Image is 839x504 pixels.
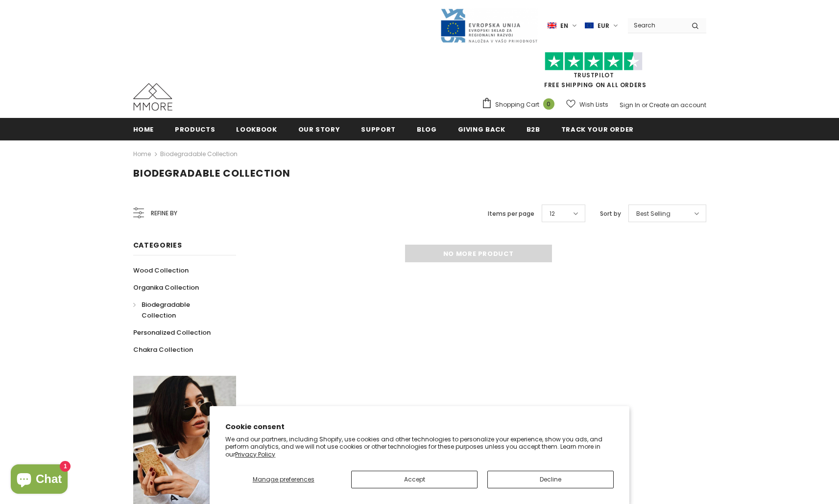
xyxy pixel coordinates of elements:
[298,125,340,134] span: Our Story
[133,345,193,354] span: Chakra Collection
[133,83,172,111] img: MMORE Cases
[600,209,621,219] label: Sort by
[636,209,671,219] span: Best Selling
[133,118,154,140] a: Home
[133,125,154,134] span: Home
[548,22,556,30] img: i-lang-1.png
[225,422,614,432] h2: Cookie consent
[133,279,199,296] a: Organika Collection
[133,240,182,250] span: Categories
[598,21,609,31] span: EUR
[133,324,211,341] a: Personalized Collection
[175,118,215,140] a: Products
[253,475,314,483] span: Manage preferences
[361,118,396,140] a: support
[543,98,554,110] span: 0
[574,71,614,79] a: Trustpilot
[351,471,478,488] button: Accept
[417,118,437,140] a: Blog
[481,97,559,112] a: Shopping Cart 0
[160,150,238,158] a: Biodegradable Collection
[440,8,538,44] img: Javni Razpis
[361,125,396,134] span: support
[550,209,555,219] span: 12
[545,52,643,71] img: Trust Pilot Stars
[151,208,177,219] span: Refine by
[620,101,640,109] a: Sign In
[458,125,505,134] span: Giving back
[8,464,71,496] inbox-online-store-chat: Shopify online store chat
[642,101,647,109] span: or
[225,435,614,458] p: We and our partners, including Shopify, use cookies and other technologies to personalize your ex...
[298,118,340,140] a: Our Story
[236,118,277,140] a: Lookbook
[142,300,190,320] span: Biodegradable Collection
[561,118,634,140] a: Track your order
[487,471,614,488] button: Decline
[458,118,505,140] a: Giving back
[175,125,215,134] span: Products
[560,21,568,31] span: en
[649,101,706,109] a: Create an account
[133,296,225,324] a: Biodegradable Collection
[133,341,193,358] a: Chakra Collection
[488,209,534,219] label: Items per page
[417,125,437,134] span: Blog
[235,450,275,458] a: Privacy Policy
[495,100,539,110] span: Shopping Cart
[133,328,211,337] span: Personalized Collection
[579,100,608,110] span: Wish Lists
[628,18,684,32] input: Search Site
[133,283,199,292] span: Organika Collection
[527,125,540,134] span: B2B
[527,118,540,140] a: B2B
[561,125,634,134] span: Track your order
[440,21,538,29] a: Javni Razpis
[133,166,290,180] span: Biodegradable Collection
[481,56,706,89] span: FREE SHIPPING ON ALL ORDERS
[236,125,277,134] span: Lookbook
[225,471,341,488] button: Manage preferences
[133,262,189,279] a: Wood Collection
[133,266,189,275] span: Wood Collection
[133,148,151,160] a: Home
[566,96,608,113] a: Wish Lists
